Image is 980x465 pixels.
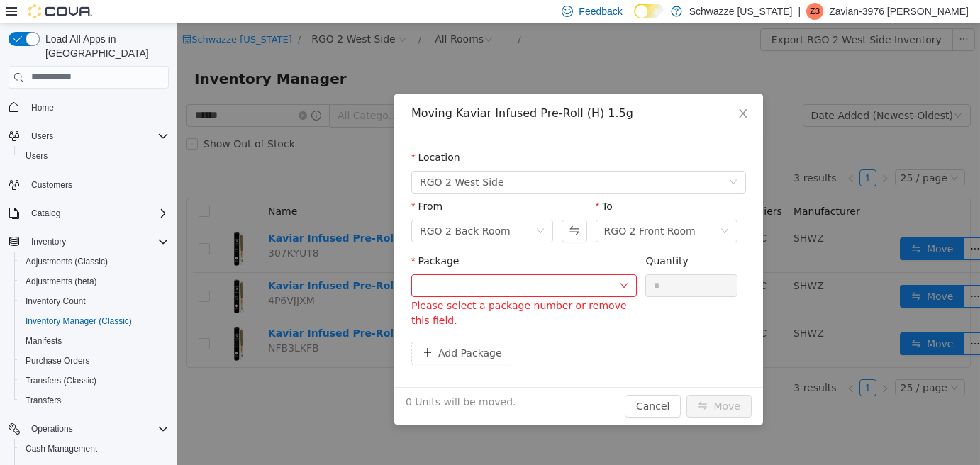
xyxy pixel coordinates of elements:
button: Adjustments (Classic) [14,252,174,271]
span: Adjustments (Classic) [20,253,169,270]
span: Purchase Orders [26,355,90,366]
span: Catalog [31,208,60,219]
i: icon: down [543,203,552,213]
span: Transfers (Classic) [26,375,96,386]
button: Customers [3,174,174,195]
p: Zavian-3976 [PERSON_NAME] [829,3,969,20]
span: Customers [26,176,169,194]
label: From [234,177,265,189]
button: Manifests [14,331,174,351]
span: 0 Units will be moved. [228,371,339,386]
button: Operations [26,420,79,437]
a: Inventory Manager (Classic) [20,313,138,330]
span: Inventory Manager (Classic) [26,315,132,327]
span: Load All Apps in [GEOGRAPHIC_DATA] [40,32,169,60]
button: Close [546,71,586,111]
div: RGO 2 Front Room [427,197,518,218]
button: Catalog [26,205,66,222]
button: Inventory Count [14,291,174,311]
button: icon: plusAdd Package [234,318,336,341]
a: Adjustments (beta) [20,273,103,290]
span: Home [31,102,54,113]
i: icon: down [442,258,451,268]
span: Home [26,99,169,116]
a: Customers [26,177,78,194]
span: Cash Management [26,443,97,454]
button: Users [14,146,174,166]
button: Cash Management [14,439,174,459]
button: Transfers (Classic) [14,371,174,391]
button: Users [26,128,59,145]
a: Transfers (Classic) [20,372,102,389]
button: Swap [384,196,409,219]
span: Adjustments (beta) [20,273,169,290]
span: Feedback [579,4,622,18]
span: Manifests [20,332,169,349]
button: Home [3,97,174,118]
a: Users [20,147,53,164]
a: Home [26,99,60,116]
input: Quantity [469,252,559,273]
span: Users [20,147,169,164]
span: Inventory [31,236,66,247]
i: icon: close [560,84,572,96]
button: Cancel [447,371,503,394]
button: Operations [3,419,174,439]
span: Adjustments (beta) [26,276,97,287]
span: Z3 [810,3,820,20]
span: Operations [31,423,73,435]
span: Inventory Count [26,296,86,307]
div: Moving Kaviar Infused Pre-Roll (H) 1.5g [234,82,569,98]
span: Adjustments (Classic) [26,256,108,267]
i: icon: down [359,203,367,213]
span: Operations [26,420,169,437]
button: Inventory [3,232,174,252]
span: RGO 2 West Side [243,148,327,169]
label: Package [234,232,282,243]
a: Transfers [20,392,67,409]
a: Adjustments (Classic) [20,253,113,270]
i: icon: down [552,155,560,164]
span: Users [26,128,169,145]
button: Inventory [26,233,72,250]
button: icon: swapMove [509,371,574,394]
span: Inventory Count [20,293,169,310]
span: Manifests [26,335,62,347]
button: Transfers [14,391,174,410]
span: Purchase Orders [20,352,169,369]
button: Purchase Orders [14,351,174,371]
div: RGO 2 Back Room [243,197,333,218]
label: Location [234,128,283,140]
p: Schwazze [US_STATE] [689,3,793,20]
span: Transfers [26,395,61,406]
span: Inventory [26,233,169,250]
span: Transfers [20,392,169,409]
button: Catalog [3,203,174,223]
input: Dark Mode [634,4,664,18]
span: Customers [31,179,72,191]
span: Inventory Manager (Classic) [20,313,169,330]
button: Inventory Manager (Classic) [14,311,174,331]
div: Please select a package number or remove this field. [234,275,460,305]
p: | [798,3,801,20]
span: Catalog [26,205,169,222]
span: Users [26,150,48,162]
div: Zavian-3976 McCarty [806,3,823,20]
a: Cash Management [20,440,103,457]
a: Manifests [20,332,67,349]
span: Transfers (Classic) [20,372,169,389]
a: Inventory Count [20,293,91,310]
button: Adjustments (beta) [14,271,174,291]
span: Users [31,130,53,142]
button: Users [3,126,174,146]
a: Purchase Orders [20,352,96,369]
label: To [418,177,435,189]
img: Cova [28,4,92,18]
label: Quantity [468,232,511,243]
span: Cash Management [20,440,169,457]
